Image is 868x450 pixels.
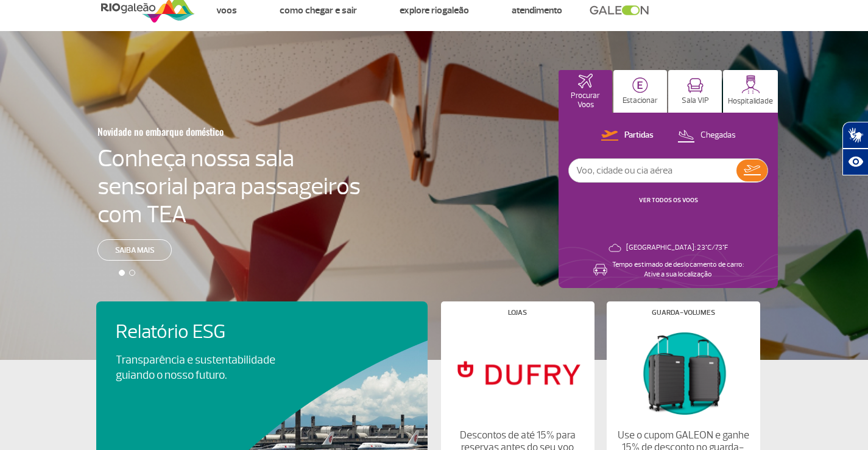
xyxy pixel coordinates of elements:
p: Estacionar [623,96,658,105]
button: Procurar Voos [559,70,612,113]
button: Estacionar [613,70,667,113]
a: Explore RIOgaleão [400,4,469,16]
button: Partidas [598,128,657,144]
p: Hospitalidade [728,97,773,106]
h4: Guarda-volumes [652,309,715,316]
button: VER TODOS OS VOOS [635,195,702,205]
a: Relatório ESGTransparência e sustentabilidade guiando o nosso futuro. [116,321,408,383]
button: Abrir recursos assistivos. [842,149,868,175]
img: hospitality.svg [741,75,760,94]
button: Abrir tradutor de língua de sinais. [842,122,868,149]
p: Sala VIP [682,96,709,105]
p: Tempo estimado de deslocamento de carro: Ative a sua localização [612,260,744,279]
img: carParkingHome.svg [632,77,648,93]
h4: Lojas [508,309,527,316]
a: VER TODOS OS VOOS [639,196,698,204]
p: Partidas [624,130,654,141]
input: Voo, cidade ou cia aérea [569,159,736,182]
p: Transparência e sustentabilidade guiando o nosso futuro. [116,353,289,383]
h4: Relatório ESG [116,321,309,343]
p: Chegadas [700,130,736,141]
a: Atendimento [512,4,562,16]
p: Procurar Voos [565,91,606,110]
h4: Conheça nossa sala sensorial para passageiros com TEA [97,144,361,228]
img: Lojas [451,326,584,420]
button: Hospitalidade [723,70,778,113]
button: Sala VIP [668,70,722,113]
p: [GEOGRAPHIC_DATA]: 23°C/73°F [626,243,728,253]
img: Guarda-volumes [616,326,749,420]
a: Voos [216,4,237,16]
h3: Novidade no embarque doméstico [97,119,301,144]
img: vipRoom.svg [687,78,704,93]
div: Plugin de acessibilidade da Hand Talk. [842,122,868,175]
a: Saiba mais [97,239,172,261]
button: Chegadas [674,128,739,144]
a: Como chegar e sair [280,4,357,16]
img: airplaneHomeActive.svg [578,74,593,88]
